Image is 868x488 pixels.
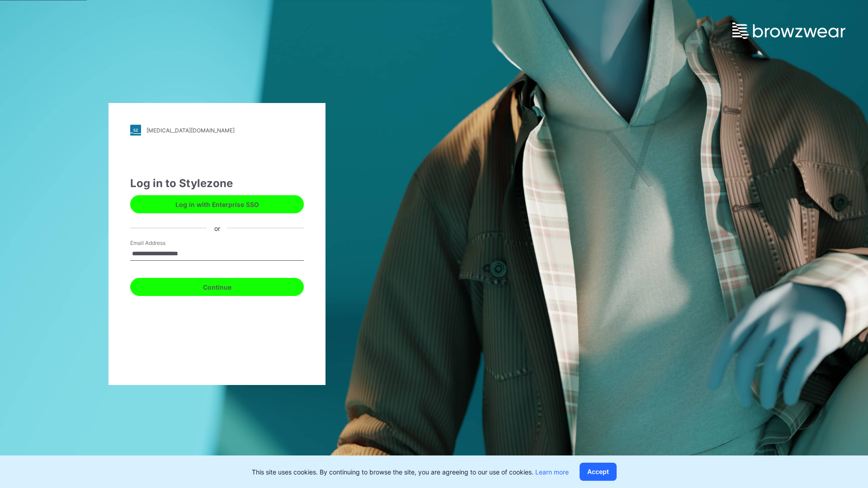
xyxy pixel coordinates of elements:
[130,125,141,136] img: stylezone-logo.562084cfcfab977791bfbf7441f1a819.svg
[732,23,845,39] img: browzwear-logo.e42bd6dac1945053ebaf764b6aa21510.svg
[207,223,227,233] div: or
[535,468,569,476] a: Learn more
[130,125,304,136] a: [MEDICAL_DATA][DOMAIN_NAME]
[130,278,304,296] button: Continue
[580,463,617,481] button: Accept
[130,239,193,247] label: Email Address
[130,195,304,213] button: Log in with Enterprise SSO
[130,175,304,192] div: Log in to Stylezone
[146,127,235,134] div: [MEDICAL_DATA][DOMAIN_NAME]
[252,467,569,477] p: This site uses cookies. By continuing to browse the site, you are agreeing to our use of cookies.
